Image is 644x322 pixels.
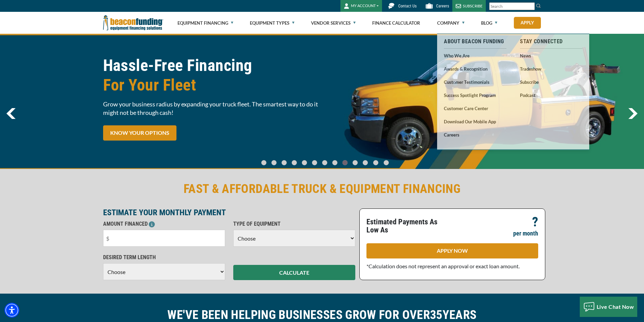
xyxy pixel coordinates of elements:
[444,38,506,46] a: About Beacon Funding
[532,218,538,226] p: ?
[528,4,533,9] a: Clear search text
[520,78,582,86] a: Subscribe
[628,108,638,119] img: Right Navigator
[372,160,380,166] a: Go To Slide 11
[233,265,355,280] button: CALCULATE
[628,108,638,119] a: next
[444,91,506,99] a: Success Spotlight Program
[513,229,538,238] p: per month
[489,2,535,10] input: Search
[103,125,176,141] a: KNOW YOUR OPTIONS
[103,220,225,228] p: AMOUNT FINANCED
[103,12,163,34] img: Beacon Funding Corporation logo
[597,303,634,310] span: Live Chat Now
[520,38,582,46] a: Stay Connected
[536,3,541,8] img: Search
[436,4,449,8] span: Careers
[444,78,506,86] a: Customer Testimonials
[103,56,318,95] h1: Hassle-Free Financing
[351,160,359,166] a: Go To Slide 9
[444,104,506,113] a: Customer Care Center
[580,297,638,317] button: Live Chat Now
[481,12,497,34] a: Blog
[311,12,356,34] a: Vendor Services
[398,4,416,8] span: Contact Us
[6,108,16,119] img: Left Navigator
[310,160,318,166] a: Go To Slide 5
[103,253,225,262] p: DESIRED TERM LENGTH
[320,160,329,166] a: Go To Slide 6
[103,100,318,117] span: Grow your business radius by expanding your truck fleet. The smartest way to do it might not be t...
[514,17,541,29] a: Apply
[331,160,339,166] a: Go To Slide 7
[382,160,390,166] a: Go To Slide 12
[366,263,520,269] span: *Calculation does not represent an approval or exact loan amount.
[520,65,582,73] a: Tradeshow
[270,160,278,166] a: Go To Slide 1
[341,160,349,166] a: Go To Slide 8
[103,75,318,95] span: For Your Fleet
[520,51,582,60] a: News
[444,65,506,73] a: Awards & Recognition
[437,12,464,34] a: Company
[250,12,294,34] a: Equipment Types
[177,12,233,34] a: Equipment Financing
[233,220,355,228] p: TYPE OF EQUIPMENT
[4,303,19,318] div: Accessibility Menu
[366,218,448,234] p: Estimated Payments As Low As
[260,160,268,166] a: Go To Slide 0
[520,91,582,99] a: Podcast
[103,230,225,247] input: $
[280,160,288,166] a: Go To Slide 2
[300,160,308,166] a: Go To Slide 4
[6,108,16,119] a: previous
[366,243,538,258] a: APPLY NOW
[290,160,298,166] a: Go To Slide 3
[103,181,541,197] h2: FAST & AFFORDABLE TRUCK & EQUIPMENT FINANCING
[444,130,506,139] a: Careers
[430,308,443,322] span: 35
[372,12,420,34] a: Finance Calculator
[103,208,355,217] p: ESTIMATE YOUR MONTHLY PAYMENT
[361,160,369,166] a: Go To Slide 10
[444,51,506,60] a: Who We Are
[444,117,506,126] a: Download our Mobile App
